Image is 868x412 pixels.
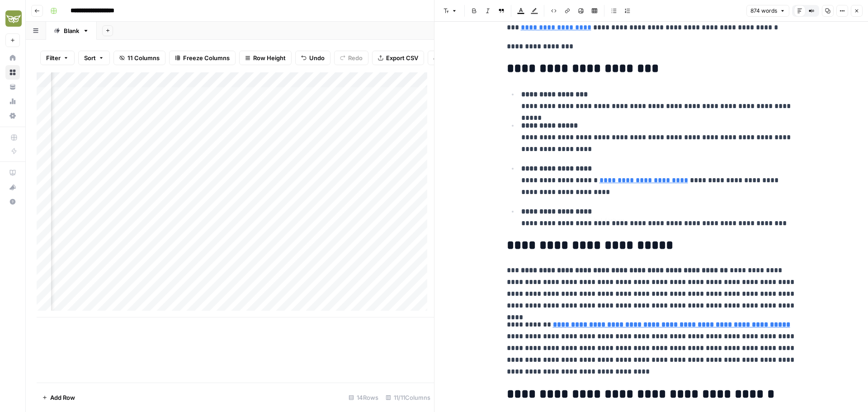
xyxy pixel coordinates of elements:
button: Sort [78,51,110,65]
button: Filter [40,51,75,65]
div: Blank [64,26,79,35]
a: Blank [46,22,97,40]
button: Freeze Columns [169,51,236,65]
span: 874 words [750,7,777,15]
span: Filter [46,53,61,62]
img: Evergreen Media Logo [5,10,22,27]
button: 11 Columns [113,51,165,65]
button: Undo [295,51,330,65]
span: Export CSV [386,53,418,62]
button: 874 words [746,5,789,17]
span: Undo [309,53,325,62]
span: Sort [84,53,96,62]
span: Add Row [50,393,75,402]
button: Help + Support [5,194,20,209]
span: 11 Columns [127,53,160,62]
a: AirOps Academy [5,166,20,180]
button: Redo [334,51,368,65]
div: 11/11 Columns [382,390,434,405]
a: Browse [5,65,20,80]
button: Workspace: Evergreen Media [5,7,20,30]
div: What's new? [6,180,19,194]
div: 14 Rows [345,390,382,405]
span: Freeze Columns [183,53,230,62]
button: Export CSV [372,51,424,65]
button: What's new? [5,180,20,194]
a: Your Data [5,80,20,94]
a: Settings [5,109,20,123]
span: Redo [348,53,363,62]
button: Row Height [239,51,292,65]
a: Usage [5,94,20,109]
button: Add Row [37,390,80,405]
span: Row Height [253,53,286,62]
a: Home [5,51,20,65]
